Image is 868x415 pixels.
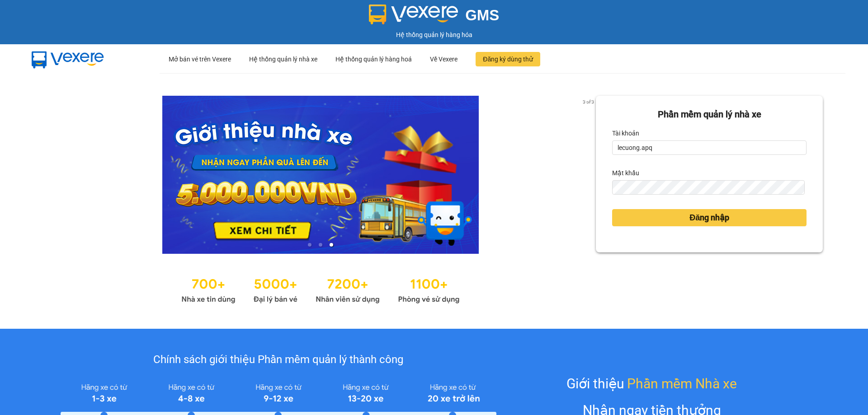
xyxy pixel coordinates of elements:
[465,7,499,23] span: GMS
[689,211,729,224] span: Đăng nhập
[330,243,333,247] li: slide item 3
[23,44,113,74] img: mbUUG5Q.png
[45,96,58,254] button: previous slide / item
[169,45,231,74] div: Mở bán vé trên Vexere
[612,209,807,226] button: Đăng nhập
[430,45,458,74] div: Về Vexere
[583,96,596,254] button: next slide / item
[319,243,322,247] li: slide item 2
[369,14,500,21] a: GMS
[308,243,311,247] li: slide item 1
[566,373,737,394] div: Giới thiệu
[627,373,737,394] span: Phần mềm Nhà xe
[335,45,412,74] div: Hệ thống quản lý hàng hoá
[181,272,460,306] img: Statistics.png
[612,126,639,140] label: Tài khoản
[612,180,804,195] input: Mật khẩu
[612,166,639,180] label: Mật khẩu
[612,140,807,155] input: Tài khoản
[483,54,533,64] span: Đăng ký dùng thử
[369,5,458,24] img: logo 2
[61,351,496,368] div: Chính sách giới thiệu Phần mềm quản lý thành công
[2,30,866,40] div: Hệ thống quản lý hàng hóa
[249,45,317,74] div: Hệ thống quản lý nhà xe
[612,107,807,121] div: Phần mềm quản lý nhà xe
[580,96,596,107] p: 3 of 3
[476,52,540,66] button: Đăng ký dùng thử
